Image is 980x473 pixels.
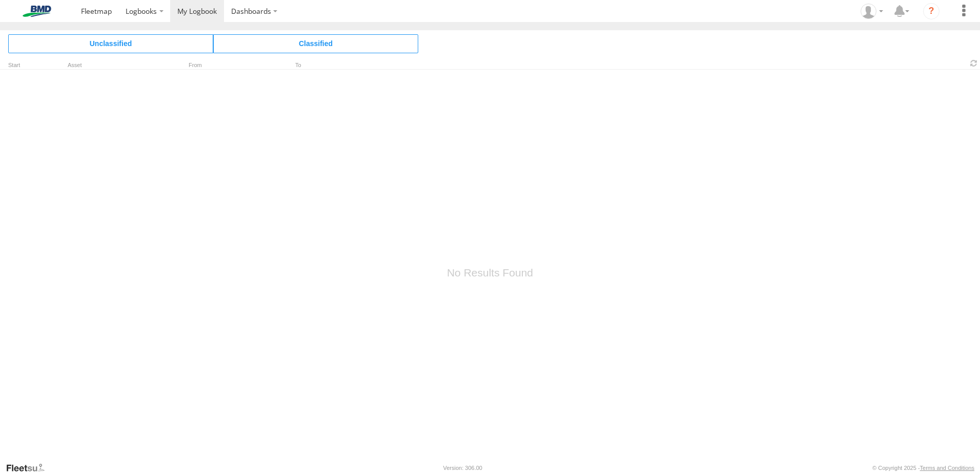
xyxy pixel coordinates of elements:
span: Refresh [968,58,980,68]
div: From [174,63,277,68]
div: © Copyright 2025 - [872,465,974,471]
i: ? [923,3,940,19]
div: Timothy Davis [857,4,887,19]
div: Version: 306.00 [443,465,482,471]
div: To [281,63,383,68]
span: Click to view Unclassified Trips [8,34,213,53]
img: bmd-logo.svg [10,6,64,17]
a: Terms and Conditions [920,465,974,471]
span: Click to view Classified Trips [213,34,418,53]
div: Click to Sort [8,63,39,68]
div: Asset [68,63,170,68]
a: Visit our Website [6,463,53,473]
